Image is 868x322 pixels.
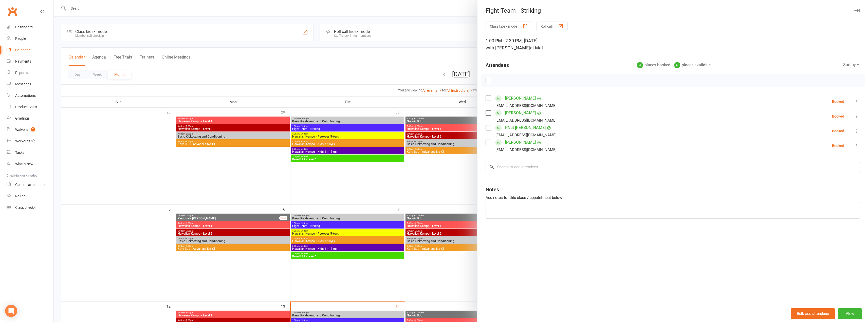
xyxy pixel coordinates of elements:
[7,90,53,101] a: Automations
[7,202,53,213] a: Class kiosk mode
[7,191,53,202] a: Roll call
[495,102,557,109] div: [EMAIL_ADDRESS][DOMAIN_NAME]
[838,308,862,319] button: View
[843,62,860,68] div: Sort by
[7,147,53,158] a: Tasks
[15,25,33,29] div: Dashboard
[15,139,30,143] div: Workouts
[486,45,530,50] span: with [PERSON_NAME]
[15,128,28,132] div: Waivers
[7,124,53,136] a: Waivers 7
[832,115,844,118] div: Booked
[15,205,38,210] div: Class check-in
[5,305,17,317] div: Open Intercom Messenger
[637,62,670,69] div: places booked
[7,158,53,170] a: What's New
[486,37,860,51] div: 1:00 PM - 2:30 PM, [DATE]
[505,94,536,102] a: [PERSON_NAME]
[674,62,711,69] div: places available
[477,7,868,14] div: Fight Team - Striking
[15,59,31,63] div: Payments
[832,144,844,147] div: Booked
[7,136,53,147] a: Workouts
[7,33,53,44] a: People
[486,62,509,69] div: Attendees
[505,138,536,146] a: [PERSON_NAME]
[674,62,680,68] div: 6
[637,62,643,68] div: 4
[832,129,844,133] div: Booked
[15,93,36,98] div: Automations
[7,113,53,124] a: Gradings
[7,67,53,79] a: Reports
[495,132,557,138] div: [EMAIL_ADDRESS][DOMAIN_NAME]
[15,150,24,155] div: Tasks
[486,195,860,201] div: Add notes for this class / appointment below
[31,127,35,131] span: 7
[486,186,499,193] div: Notes
[7,101,53,113] a: Product Sales
[530,45,543,50] span: at Mat
[536,22,568,31] button: Roll call
[7,44,53,56] a: Calendar
[15,194,27,198] div: Roll call
[7,179,53,191] a: General attendance kiosk mode
[791,308,835,319] button: Bulk add attendees
[495,117,557,124] div: [EMAIL_ADDRESS][DOMAIN_NAME]
[7,56,53,67] a: Payments
[15,48,30,52] div: Calendar
[495,146,557,153] div: [EMAIL_ADDRESS][DOMAIN_NAME]
[7,79,53,90] a: Messages
[7,22,53,33] a: Dashboard
[486,162,860,172] input: Search to add attendees
[15,116,30,120] div: Gradings
[832,100,844,103] div: Booked
[15,71,28,75] div: Reports
[505,109,536,117] a: [PERSON_NAME]
[6,5,19,18] a: Clubworx
[15,183,46,187] div: General attendance
[505,124,546,132] a: PNut [PERSON_NAME]
[15,105,37,109] div: Product Sales
[15,36,26,41] div: People
[15,82,31,86] div: Messages
[486,22,532,31] button: Class kiosk mode
[15,162,33,166] div: What's New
